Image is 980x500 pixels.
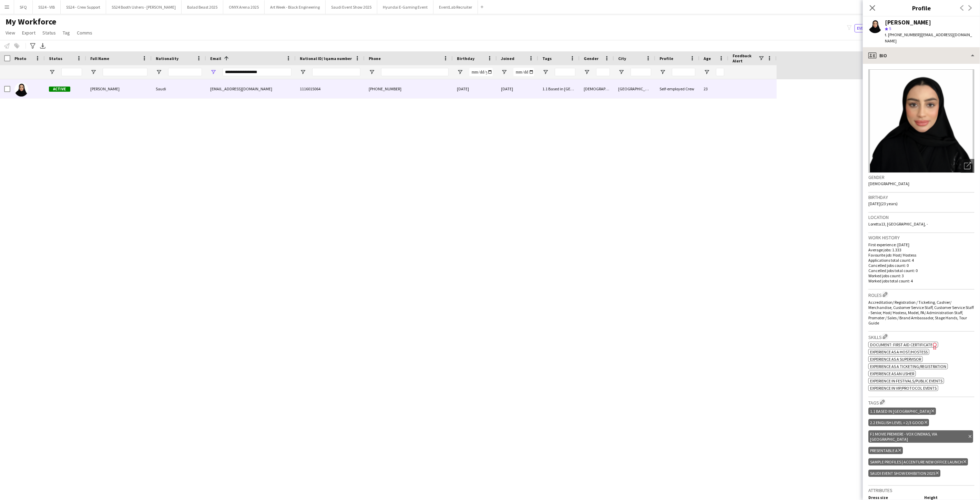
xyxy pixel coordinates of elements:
input: Status Filter Input [61,68,82,76]
app-action-btn: Export XLSX [39,42,47,50]
button: SS24 - Crew Support [61,0,106,14]
a: Comms [74,28,95,37]
input: Profile Filter Input [672,68,695,76]
span: t. [PHONE_NUMBER] [885,32,921,37]
button: Open Filter Menu [542,69,549,75]
span: Status [49,56,62,61]
div: Bio [863,47,980,64]
h3: Tags [868,399,974,406]
button: Art Week - Black Engineering [265,0,326,14]
input: Phone Filter Input [381,68,449,76]
div: 23 [700,79,728,98]
span: Email [210,56,221,61]
p: Cancelled jobs count: 0 [868,263,974,268]
span: Loretta13, [GEOGRAPHIC_DATA], - [868,221,928,227]
button: Open Filter Menu [704,69,710,75]
span: Phone [369,56,381,61]
input: City Filter Input [631,68,651,76]
span: 1116015064 [300,86,320,91]
span: Photo [14,56,26,61]
span: [PERSON_NAME] [90,86,120,91]
span: Birthday [457,56,474,61]
button: Open Filter Menu [300,69,306,75]
div: Presentable A [868,447,903,454]
span: Gender [584,56,599,61]
button: EventLab Recruiter [433,0,478,14]
button: Open Filter Menu [369,69,375,75]
h3: Attributes [868,487,974,493]
span: Experience in Festivals/Public Events [870,378,942,383]
img: Crew avatar or photo [868,69,974,173]
span: View [6,30,15,36]
div: Self-employed Crew [655,79,700,98]
span: Status [42,30,56,36]
p: Applications total count: 4 [868,258,974,263]
button: Hyundai E-Gaming Event [377,0,433,14]
input: Nationality Filter Input [168,68,202,76]
div: [EMAIL_ADDRESS][DOMAIN_NAME] [206,79,296,98]
button: Open Filter Menu [660,69,666,75]
span: My Workforce [6,17,56,27]
input: Joined Filter Input [513,68,534,76]
div: [PERSON_NAME] [885,19,931,26]
span: Joined [501,56,514,61]
p: Worked jobs total count: 4 [868,278,974,283]
a: Export [19,28,38,37]
input: Email Filter Input [223,68,292,76]
button: Open Filter Menu [49,69,55,75]
input: Tags Filter Input [555,68,575,76]
div: Saudi Event Show Exhibition 2025 [868,470,940,477]
span: | [EMAIL_ADDRESS][DOMAIN_NAME] [885,32,972,43]
h3: Gender [868,174,974,180]
button: SS24 - VIB [33,0,61,14]
app-action-btn: Advanced filters [29,42,37,50]
button: Open Filter Menu [457,69,463,75]
div: Open photos pop-in [961,159,974,173]
input: National ID/ Iqama number Filter Input [312,68,360,76]
div: [PHONE_NUMBER] [365,79,453,98]
img: Atheer Almaghrabi [14,83,28,97]
h3: Birthday [868,194,974,200]
div: F1 Movie Premiere - VOX Cinemas, VIA [GEOGRAPHIC_DATA] [868,430,973,443]
div: [DEMOGRAPHIC_DATA] [580,79,614,98]
div: [GEOGRAPHIC_DATA] [614,79,655,98]
div: 1.1 Based in [GEOGRAPHIC_DATA] [868,408,936,415]
button: Open Filter Menu [584,69,590,75]
button: SS24 Booth Ushers - [PERSON_NAME] [106,0,182,14]
button: ONYX Arena 2025 [223,0,265,14]
span: [DATE] (23 years) [868,201,898,206]
button: Saudi Event Show 2025 [326,0,377,14]
span: Age [704,56,711,61]
div: Saudi [152,79,206,98]
span: Document: First Aid Certificate [870,342,932,347]
span: Full Name [90,56,109,61]
div: 1.1 Based in [GEOGRAPHIC_DATA], 2.2 English Level = 2/3 Good, F1 Movie Premiere - VOX Cinemas, [G... [538,79,580,98]
span: City [618,56,626,61]
span: Experience as a Host/Hostess [870,349,928,354]
div: [DATE] [453,79,497,98]
span: Comms [77,30,92,36]
input: Gender Filter Input [596,68,610,76]
div: 2.2 English Level = 2/3 Good [868,419,929,426]
span: Feedback Alert [733,53,758,63]
h3: Skills [868,333,974,340]
span: National ID/ Iqama number [300,56,352,61]
button: Balad Beast 2025 [182,0,223,14]
span: [DEMOGRAPHIC_DATA] [868,181,909,186]
h3: Roles [868,291,974,298]
button: SFQ [14,0,33,14]
input: Birthday Filter Input [469,68,493,76]
div: [DATE] [497,79,538,98]
p: Worked jobs count: 3 [868,273,974,278]
p: First experience: [DATE] [868,242,974,247]
input: Age Filter Input [716,68,724,76]
input: Full Name Filter Input [103,68,147,76]
p: Cancelled jobs total count: 0 [868,268,974,273]
span: Experience as a Ticketing/Registration [870,364,946,369]
button: Open Filter Menu [210,69,216,75]
span: Accreditation/ Registration / Ticketing, Cashier/ Merchandise, Customer Service Staff, Customer S... [868,300,974,326]
h5: Height [924,495,974,500]
a: Status [40,28,59,37]
span: Experience in VIP/Protocol Events [870,386,937,391]
p: Average jobs: 1.333 [868,247,974,252]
